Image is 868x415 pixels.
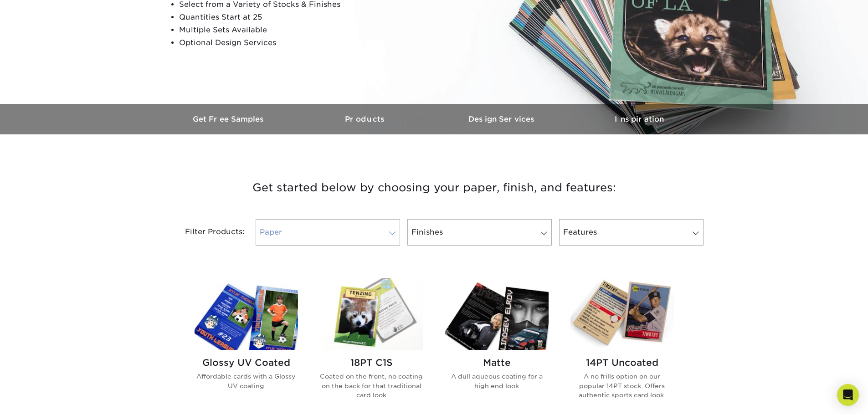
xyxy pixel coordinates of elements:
h2: 18PT C1S [320,357,423,368]
p: A no frills option on our popular 14PT stock. Offers authentic sports card look. [570,372,674,400]
img: 14PT Uncoated Trading Cards [570,278,674,350]
a: 18PT C1S Trading Cards 18PT C1S Coated on the front, no coating on the back for that traditional ... [320,278,423,414]
div: Filter Products: [161,219,252,246]
a: Inspiration [571,104,708,134]
li: Quantities Start at 25 [179,11,400,24]
h3: Products [298,115,434,123]
p: Coated on the front, no coating on the back for that traditional card look [320,372,423,400]
li: Multiple Sets Available [179,24,400,36]
a: Glossy UV Coated Trading Cards Glossy UV Coated Affordable cards with a Glossy UV coating [195,278,298,414]
a: Matte Trading Cards Matte A dull aqueous coating for a high end look [445,278,549,414]
p: Affordable cards with a Glossy UV coating [195,372,298,390]
a: Finishes [407,219,552,246]
img: Glossy UV Coated Trading Cards [195,278,298,350]
a: Design Services [434,104,571,134]
a: 14PT Uncoated Trading Cards 14PT Uncoated A no frills option on our popular 14PT stock. Offers au... [570,278,674,414]
h3: Get started below by choosing your paper, finish, and features: [168,167,701,208]
p: A dull aqueous coating for a high end look [445,372,549,390]
h2: Matte [445,357,549,368]
img: Matte Trading Cards [445,278,549,350]
h3: Get Free Samples [161,115,298,123]
h2: 14PT Uncoated [570,357,674,368]
a: Paper [256,219,400,246]
h2: Glossy UV Coated [195,357,298,368]
img: 18PT C1S Trading Cards [320,278,423,350]
a: Get Free Samples [161,104,298,134]
li: Optional Design Services [179,36,400,49]
a: Features [559,219,704,246]
div: Open Intercom Messenger [837,384,859,406]
h3: Design Services [434,115,571,123]
iframe: Google Customer Reviews [2,387,77,412]
h3: Inspiration [571,115,708,123]
a: Products [298,104,434,134]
